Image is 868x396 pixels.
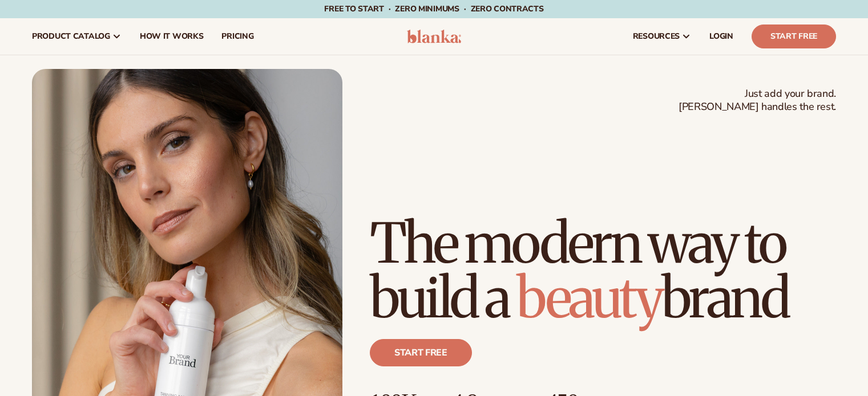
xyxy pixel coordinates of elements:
[131,18,213,55] a: How It Works
[633,32,680,41] span: resources
[679,87,836,114] span: Just add your brand. [PERSON_NAME] handles the rest.
[221,32,253,41] span: pricing
[140,32,204,41] span: How It Works
[32,32,110,41] span: product catalog
[23,18,131,55] a: product catalog
[370,339,472,366] a: Start free
[709,32,733,41] span: LOGIN
[407,30,461,43] img: logo
[370,216,836,325] h1: The modern way to build a brand
[212,18,263,55] a: pricing
[324,3,543,14] span: Free to start · ZERO minimums · ZERO contracts
[516,264,661,332] span: beauty
[624,18,700,55] a: resources
[700,18,742,55] a: LOGIN
[752,25,836,48] a: Start Free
